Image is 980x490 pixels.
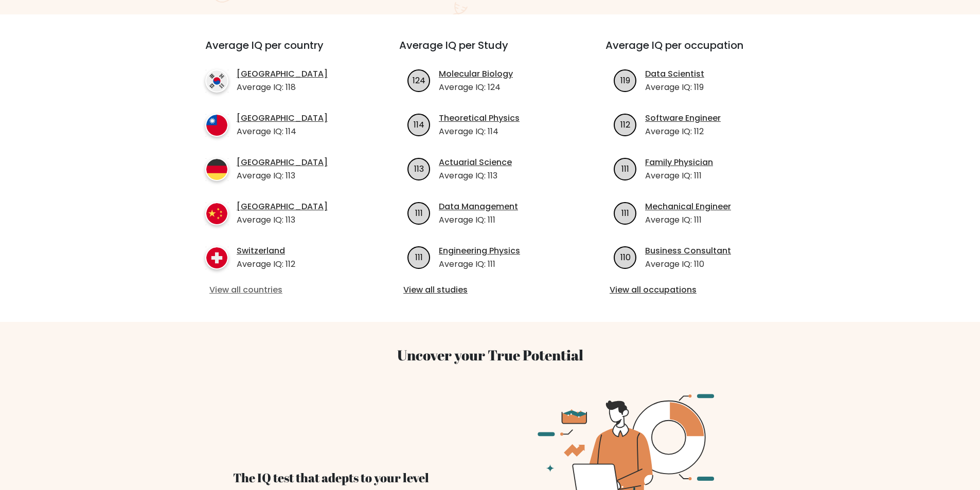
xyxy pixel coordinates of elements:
[620,251,631,263] text: 110
[439,156,512,169] a: Actuarial Science
[237,245,295,257] a: Switzerland
[439,125,520,138] p: Average IQ: 114
[205,39,362,64] h3: Average IQ per country
[439,112,520,124] a: Theoretical Physics
[605,39,787,64] h3: Average IQ per occupation
[645,245,731,257] a: Business Consultant
[237,125,328,138] p: Average IQ: 114
[645,214,731,226] p: Average IQ: 111
[237,201,328,213] a: [GEOGRAPHIC_DATA]
[645,170,713,182] p: Average IQ: 111
[205,158,228,181] img: country
[645,201,731,213] a: Mechanical Engineer
[414,118,424,130] text: 114
[237,170,328,182] p: Average IQ: 113
[439,214,518,226] p: Average IQ: 111
[413,74,425,86] text: 124
[645,125,721,138] p: Average IQ: 112
[645,68,704,80] a: Data Scientist
[209,284,358,296] a: View all countries
[414,162,424,174] text: 113
[205,246,228,269] img: country
[237,112,328,124] a: [GEOGRAPHIC_DATA]
[439,81,513,94] p: Average IQ: 124
[621,162,629,174] text: 111
[399,39,581,64] h3: Average IQ per Study
[237,68,328,80] a: [GEOGRAPHIC_DATA]
[439,258,520,270] p: Average IQ: 111
[205,114,228,137] img: country
[620,74,630,86] text: 119
[237,214,328,226] p: Average IQ: 113
[645,112,721,124] a: Software Engineer
[439,68,513,80] a: Molecular Biology
[645,81,704,94] p: Average IQ: 119
[237,258,295,270] p: Average IQ: 112
[610,284,783,296] a: View all occupations
[205,69,228,93] img: country
[439,201,518,213] a: Data Management
[645,258,731,270] p: Average IQ: 110
[415,251,423,263] text: 111
[439,245,520,257] a: Engineering Physics
[620,118,630,130] text: 112
[621,207,629,219] text: 111
[439,170,512,182] p: Average IQ: 113
[237,81,328,94] p: Average IQ: 118
[233,470,478,485] h4: The IQ test that adepts to your level
[415,207,423,219] text: 111
[403,284,577,296] a: View all studies
[237,156,328,169] a: [GEOGRAPHIC_DATA]
[645,156,713,169] a: Family Physician
[205,202,228,225] img: country
[157,347,824,364] h3: Uncover your True Potential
